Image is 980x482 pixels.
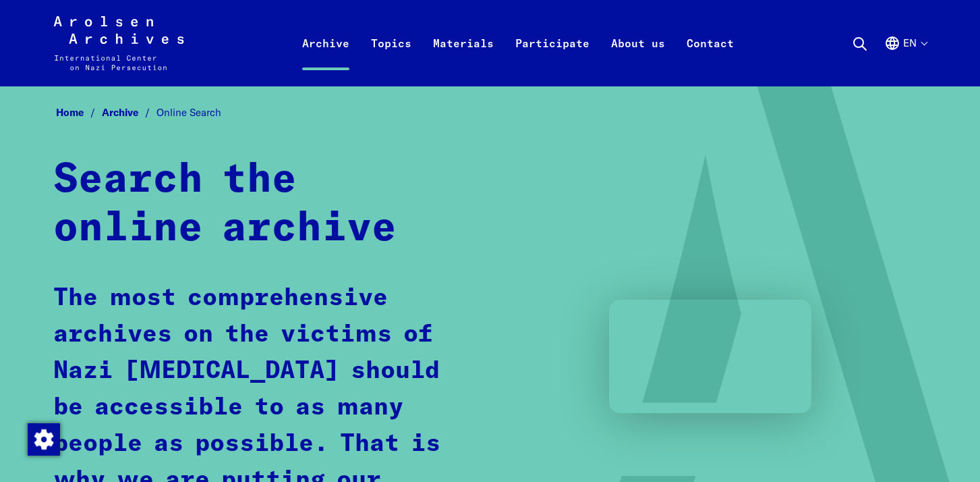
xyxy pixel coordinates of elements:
a: Home [56,106,102,119]
a: Topics [360,32,422,86]
nav: Breadcrumb [53,103,927,124]
div: Change consent [27,423,59,455]
a: About us [600,32,676,86]
a: Materials [422,32,505,86]
strong: Search the online archive [53,160,397,249]
span: Online Search [156,106,221,119]
a: Archive [102,106,156,119]
a: Participate [505,32,600,86]
nav: Primary [291,16,745,70]
a: Archive [291,32,360,86]
img: Change consent [28,423,60,456]
button: English, language selection [884,35,927,84]
a: Contact [676,32,745,86]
